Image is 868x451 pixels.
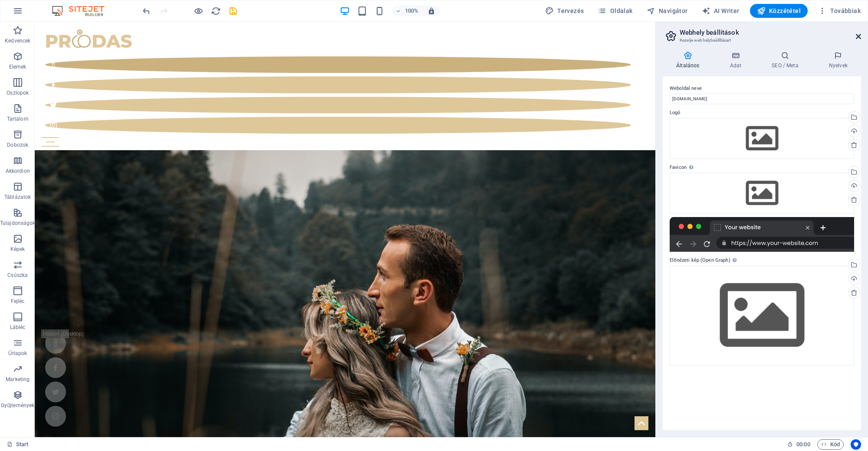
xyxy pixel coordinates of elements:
h4: SEO / Meta [758,51,815,69]
p: Akkordion [6,168,30,174]
p: Csúszka [7,272,28,279]
button: undo [141,6,151,16]
i: Mentés (Ctrl+S) [228,6,238,16]
i: Weboldal újratöltése [211,6,221,16]
img: Editor Logo [50,6,115,16]
h6: Munkamenet idő [787,439,810,450]
button: 100% [392,6,423,16]
button: AI Writer [698,4,743,18]
p: Táblázatok [4,194,31,201]
span: Oldalak [598,7,632,15]
button: Továbbiak [815,4,864,18]
span: Tervezés [545,7,584,15]
button: save [228,6,238,16]
button: Tervezés [542,4,588,18]
label: Favicon [670,162,854,173]
button: Oldalak [594,4,636,18]
i: Visszavonás: Oldalak módosítása (Ctrl+Z) [141,6,151,16]
button: Kattintson ide az előnézeti módból való kilépéshez és a szerkesztés folytatásához [193,6,204,16]
p: Marketing [6,376,30,383]
h2: Webhely beállítások [680,29,861,36]
p: Gyűjtemények [1,402,34,409]
div: Tervezés (Ctrl+Alt+Y) [542,4,588,18]
button: Usercentrics [851,439,861,450]
p: Elemek [9,63,26,70]
p: Űrlapok [8,350,27,357]
div: Válasszon fájlokat a fájlkezelőből, a szabadon elérhető képek közül, vagy töltsön fel fájlokat [670,266,854,365]
div: Válasszon fájlokat a fájlkezelőből, a szabadon elérhető képek közül, vagy töltsön fel fájlokat [670,173,854,214]
button: Kód [817,439,844,450]
span: Kód [821,439,840,450]
span: Navigátor [647,7,688,15]
h4: Adat [716,51,758,69]
label: Weboldal neve [670,83,854,94]
h6: 100% [405,6,419,16]
span: : [802,441,804,448]
h4: Nyelvek [815,51,861,69]
button: Közzététel [750,4,808,18]
h3: Kezelje webhelybeállításait [680,36,844,44]
p: Oszlopok [7,89,29,96]
p: Képek [10,246,25,253]
label: Logó [670,108,854,118]
p: Lábléc [10,324,26,331]
button: Navigátor [643,4,691,18]
p: Dobozok [7,142,28,148]
a: Kattintson a kijelölés megszüntetéséhez. Dupla kattintás az oldalak megnyitásához [7,439,29,450]
p: Fejléc [11,298,25,305]
span: 00 00 [796,439,810,450]
h4: Általános [663,51,716,69]
i: Átméretezés esetén automatikusan beállítja a nagyítási szintet a választott eszköznek megfelelően. [427,7,435,15]
span: AI Writer [702,7,740,15]
span: Továbbiak [818,7,861,15]
p: Kedvencek [5,37,30,44]
p: Tartalom [7,115,29,122]
div: Válasszon fájlokat a fájlkezelőből, a szabadon elérhető képek közül, vagy töltsön fel fájlokat [670,118,854,159]
input: Név... [670,94,854,104]
span: Közzététel [757,7,801,15]
button: reload [210,6,221,16]
label: Előnézeti kép (Open Graph) [670,255,854,266]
